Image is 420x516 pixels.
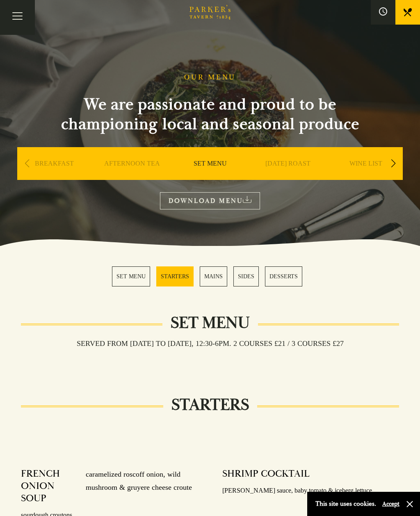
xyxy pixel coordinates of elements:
[406,500,414,508] button: Close and accept
[21,155,32,173] div: Previous slide
[162,313,258,333] h2: Set Menu
[104,159,160,192] a: AFTERNOON TEA
[388,155,399,173] div: Next slide
[35,159,74,192] a: BREAKFAST
[251,147,325,205] div: 4 / 9
[233,266,259,286] a: 4 / 5
[222,468,310,480] h4: SHRIMP COCKTAIL
[382,500,399,508] button: Accept
[349,159,382,192] a: WINE LIST
[78,468,198,505] p: caramelized roscoff onion, wild mushroom & gruyere cheese croute
[184,73,236,82] h1: OUR MENU
[156,266,194,286] a: 2 / 5
[173,147,247,205] div: 3 / 9
[200,266,227,286] a: 3 / 5
[265,159,310,192] a: [DATE] ROAST
[315,498,376,510] p: This site uses cookies.
[160,192,260,209] a: DOWNLOAD MENU
[163,395,257,415] h2: STARTERS
[112,266,150,286] a: 1 / 5
[95,147,169,205] div: 2 / 9
[46,95,374,134] h2: We are passionate and proud to be championing local and seasonal produce
[329,147,403,205] div: 5 / 9
[17,147,91,205] div: 1 / 9
[265,266,302,286] a: 5 / 5
[21,468,78,505] h4: FRENCH ONION SOUP
[68,339,352,348] h3: Served from [DATE] to [DATE], 12:30-6pm. 2 COURSES £21 / 3 COURSES £27
[194,159,227,192] a: SET MENU
[222,485,399,497] p: [PERSON_NAME] sauce, baby tomato & iceberg lettuce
